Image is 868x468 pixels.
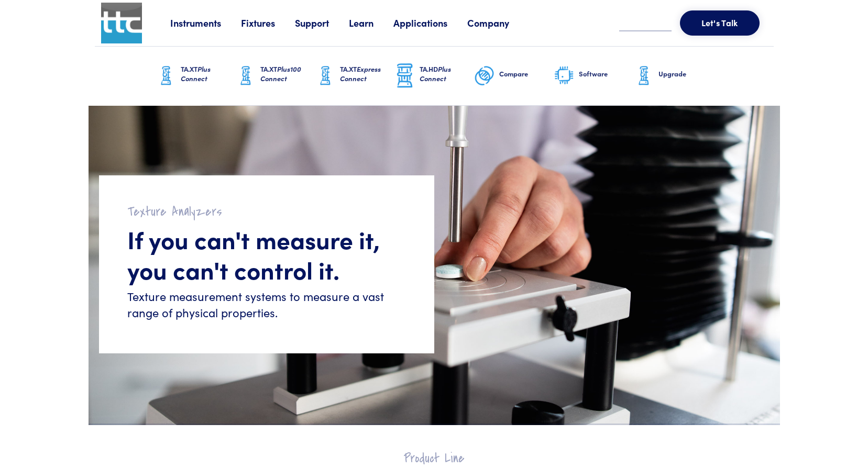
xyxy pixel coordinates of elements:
[680,10,760,36] button: Let's Talk
[420,64,474,83] h6: TA.HD
[499,69,554,79] h6: Compare
[260,64,301,83] span: Plus100 Connect
[340,64,381,83] span: Express Connect
[295,16,349,29] a: Support
[579,69,633,79] h6: Software
[467,16,529,29] a: Company
[156,47,235,105] a: TA.XTPlus Connect
[554,65,575,87] img: software-graphic.png
[127,288,406,321] h6: Texture measurement systems to measure a vast range of physical properties.
[235,63,256,89] img: ta-xt-graphic.png
[315,63,336,89] img: ta-xt-graphic.png
[235,47,315,105] a: TA.XTPlus100 Connect
[120,450,749,466] h2: Product Line
[474,47,554,105] a: Compare
[394,47,474,105] a: TA.HDPlus Connect
[393,16,467,29] a: Applications
[170,16,241,29] a: Instruments
[101,3,142,43] img: ttc_logo_1x1_v1.0.png
[156,63,177,89] img: ta-xt-graphic.png
[394,62,415,90] img: ta-hd-graphic.png
[127,204,406,220] h2: Texture Analyzers
[241,16,295,29] a: Fixtures
[554,47,633,105] a: Software
[658,69,713,79] h6: Upgrade
[340,64,394,83] h6: TA.XT
[474,63,495,89] img: compare-graphic.png
[420,64,451,83] span: Plus Connect
[315,47,394,105] a: TA.XTExpress Connect
[260,64,315,83] h6: TA.XT
[181,64,211,83] span: Plus Connect
[349,16,393,29] a: Learn
[181,64,235,83] h6: TA.XT
[633,63,654,89] img: ta-xt-graphic.png
[127,224,406,284] h1: If you can't measure it, you can't control it.
[633,47,713,105] a: Upgrade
